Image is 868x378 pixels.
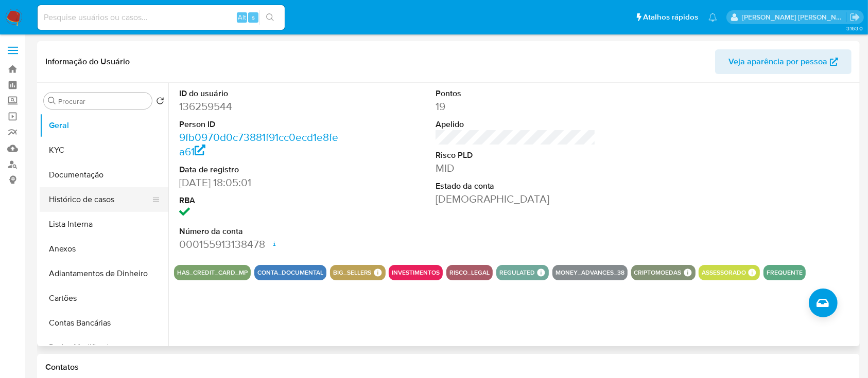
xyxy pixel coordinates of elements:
dt: ID do usuário [179,88,340,99]
button: Anexos [40,237,168,261]
a: Sair [849,12,860,23]
input: Pesquise usuários ou casos... [38,11,285,24]
dt: Data de registro [179,164,340,175]
h1: Contatos [45,362,852,372]
dt: Número da conta [179,226,340,237]
dd: MID [436,161,596,175]
button: KYC [40,138,168,163]
dd: 136259544 [179,99,340,114]
button: Procurar [48,97,56,105]
button: Lista Interna [40,212,168,237]
button: search-icon [259,10,281,25]
span: s [252,12,255,22]
dd: 000155913138478 [179,237,340,251]
button: Histórico de casos [40,187,160,212]
span: Veja aparência por pessoa [728,49,827,74]
button: Retornar ao pedido padrão [156,97,164,108]
dt: Person ID [179,119,340,130]
dt: Apelido [436,119,596,130]
button: Geral [40,113,168,138]
dt: Risco PLD [436,150,596,161]
input: Procurar [58,97,148,106]
button: Documentação [40,163,168,187]
span: Alt [238,12,246,22]
dd: [DATE] 18:05:01 [179,175,340,190]
button: Contas Bancárias [40,311,168,335]
dd: 19 [436,99,596,114]
dt: RBA [179,195,340,206]
dt: Estado da conta [436,181,596,192]
button: Cartões [40,286,168,311]
dd: [DEMOGRAPHIC_DATA] [436,192,596,206]
button: Adiantamentos de Dinheiro [40,261,168,286]
a: Notificações [708,13,717,22]
dt: Pontos [436,88,596,99]
button: Dados Modificados [40,335,168,360]
p: anna.almeida@mercadopago.com.br [742,12,846,22]
button: Veja aparência por pessoa [715,49,852,74]
h1: Informação do Usuário [45,57,130,67]
a: 9fb0970d0c73881f91cc0ecd1e8fea61 [179,130,338,159]
span: Atalhos rápidos [643,12,698,23]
